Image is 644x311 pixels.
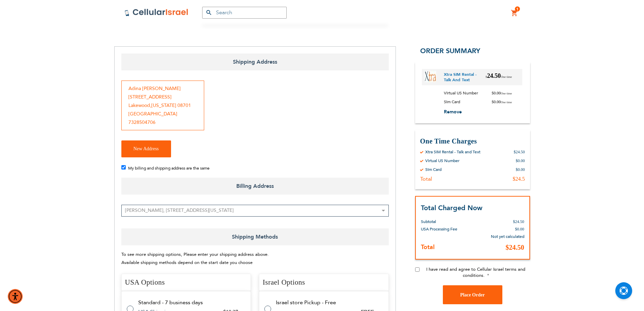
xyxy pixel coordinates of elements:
[421,226,457,232] span: USA Processing Fee
[425,167,442,172] div: Sim Card
[443,285,502,304] button: Place Order
[202,7,287,19] input: Search
[121,140,171,157] button: New Address
[8,289,23,304] div: Accessibility Menu
[501,75,512,79] span: One time
[506,244,524,251] span: $24.50
[515,227,524,231] span: $0.00
[513,176,525,182] div: $24.5
[425,149,480,155] div: Xtra SIM Rental - Talk and Text
[121,228,389,245] span: Shipping Methods
[124,8,189,17] img: Cellular Israel Logo
[425,158,459,163] div: Virtual US Number
[444,90,483,96] span: Virtual US Number
[138,299,243,306] td: Standard - 7 business days
[491,234,524,239] span: Not yet calculated
[259,274,389,291] h4: Israel Options
[128,165,210,171] span: My billing and shipping address are the same
[444,109,462,115] span: Remove
[516,6,519,12] span: 1
[501,92,512,95] span: One time
[421,203,482,213] strong: Total Charged Now
[121,53,389,70] span: Shipping Address
[121,178,389,195] span: Billing Address
[420,46,480,55] span: Order Summary
[492,99,512,105] span: 0.00
[492,90,512,96] span: 0.00
[514,149,525,155] div: $24.50
[421,213,474,225] th: Subtotal
[492,91,494,95] span: $
[134,146,159,151] span: New Address
[444,72,481,83] a: Xtra SIM Rental - Talk and Text
[513,219,524,224] span: $24.50
[516,167,525,172] div: $0.00
[511,9,518,17] a: 1
[421,243,435,251] strong: Total
[420,176,432,182] div: Total
[276,299,380,306] td: Israel store Pickup - Free
[501,101,512,104] span: One time
[425,71,436,82] img: Xtra SIM Rental - Talk and Text
[121,81,204,130] div: Adina [PERSON_NAME] [STREET_ADDRESS] Lakewood , [US_STATE] 08701 [GEOGRAPHIC_DATA] 7328504706
[444,99,465,105] span: Sim Card
[121,274,251,291] h4: USA Options
[492,99,494,104] span: $
[121,251,269,266] span: To see more shipping options, Please enter your shipping address above. Available shipping method...
[485,72,512,83] span: 24.50
[420,137,525,146] h3: One Time Charges
[485,75,487,79] span: $
[426,266,525,279] span: I have read and agree to Cellular Israel terms and conditions.
[516,158,525,163] div: $0.00
[460,292,485,297] span: Place Order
